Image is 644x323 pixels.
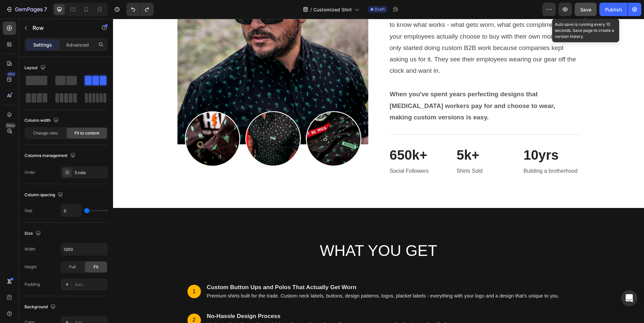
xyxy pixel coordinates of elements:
[621,290,637,306] div: Open Intercom Messenger
[3,3,50,16] button: 7
[343,127,400,146] h3: 5k+
[69,264,76,270] span: Full
[113,19,644,323] iframe: Design area
[6,71,16,77] div: 450
[580,7,591,12] span: Save
[277,72,442,102] strong: When you've spent years perfecting designs that [MEDICAL_DATA] workers pay for and choose to wear...
[94,303,348,308] span: We know the industry. No explaining what you do or why quality matters. You approve the design, w...
[575,3,597,16] button: Save
[33,24,90,32] p: Row
[277,148,332,157] p: Social Followers
[75,269,87,276] p: 1
[310,6,312,13] span: /
[61,205,81,217] input: Auto
[24,246,36,252] div: Width
[375,6,385,12] span: Draft
[70,221,462,243] h2: What You Get
[24,116,60,125] div: Column width
[343,148,399,157] p: Shirts Sold
[66,41,89,48] p: Advanced
[411,148,466,157] p: Building a brotherhood
[599,3,628,16] button: Publish
[24,264,37,270] div: Height
[276,127,333,146] h3: 650k+
[74,130,99,136] span: Fit to content
[74,295,88,308] div: Background Image
[94,264,98,270] span: Fit
[75,298,87,305] p: 2
[44,5,47,13] p: 7
[24,191,64,200] div: Column spacing
[5,123,16,128] div: Beta
[94,265,244,272] strong: Custom Button Ups and Polos That Actually Get Worn
[74,266,88,279] div: Background Image
[24,303,57,312] div: Background
[33,130,58,136] span: Change ratio
[24,229,42,238] div: Size
[61,243,107,255] input: Auto
[24,281,40,287] div: Padding
[24,169,36,175] div: Order
[24,63,47,72] div: Layout
[94,274,446,280] span: Premium shirts built for the trade. Custom neck labels, buttons, design patterns, logos, placket ...
[94,294,168,301] strong: No-Hassle Design Process
[126,3,154,16] div: Undo/Redo
[24,151,77,160] div: Columns management
[313,6,352,13] span: Customized Shirt
[410,127,467,146] h3: 10yrs
[605,6,622,13] div: Publish
[24,208,32,214] div: Gap
[33,41,52,48] p: Settings
[74,170,106,176] div: 3 cols
[74,282,106,288] div: Add...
